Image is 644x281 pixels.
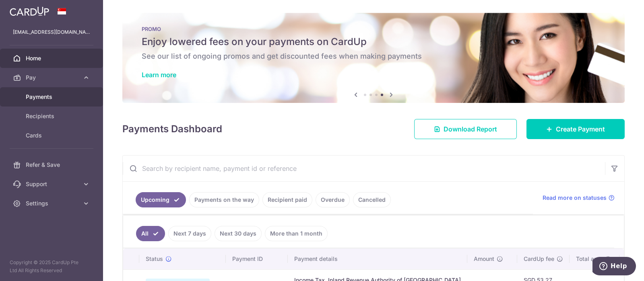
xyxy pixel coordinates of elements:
h4: Payments Dashboard [122,122,222,136]
a: Download Report [414,119,517,139]
span: Support [26,180,79,188]
span: Read more on statuses [543,194,607,202]
h5: Enjoy lowered fees on your payments on CardUp [142,35,605,48]
a: Read more on statuses [543,194,615,202]
span: Pay [26,74,79,82]
span: CardUp fee [524,255,554,263]
a: More than 1 month [265,226,328,241]
span: Settings [26,199,79,207]
span: Download Report [444,124,497,134]
a: Cancelled [353,192,391,207]
a: Create Payment [526,119,625,139]
th: Payment ID [226,248,288,269]
a: Next 7 days [168,226,211,241]
a: Overdue [316,192,350,207]
span: Payments [26,93,79,101]
input: Search by recipient name, payment id or reference [123,156,605,181]
img: CardUp [10,6,49,16]
span: Total amt. [576,255,603,263]
iframe: Opens a widget where you can find more information [592,257,636,277]
a: Upcoming [136,192,186,207]
p: [EMAIL_ADDRESS][DOMAIN_NAME] [13,28,90,36]
span: Refer & Save [26,161,79,169]
h6: See our list of ongoing promos and get discounted fees when making payments [142,51,605,61]
span: Status [146,255,163,263]
span: Cards [26,131,79,139]
a: Payments on the way [189,192,259,207]
a: Next 30 days [215,226,262,241]
img: Latest Promos banner [122,13,625,103]
span: Recipients [26,112,79,120]
a: Learn more [142,71,176,79]
span: Home [26,54,79,62]
span: Amount [474,255,494,263]
p: PROMO [142,26,605,32]
a: Recipient paid [262,192,312,207]
a: All [136,226,165,241]
span: Create Payment [556,124,605,134]
th: Payment details [288,248,467,269]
